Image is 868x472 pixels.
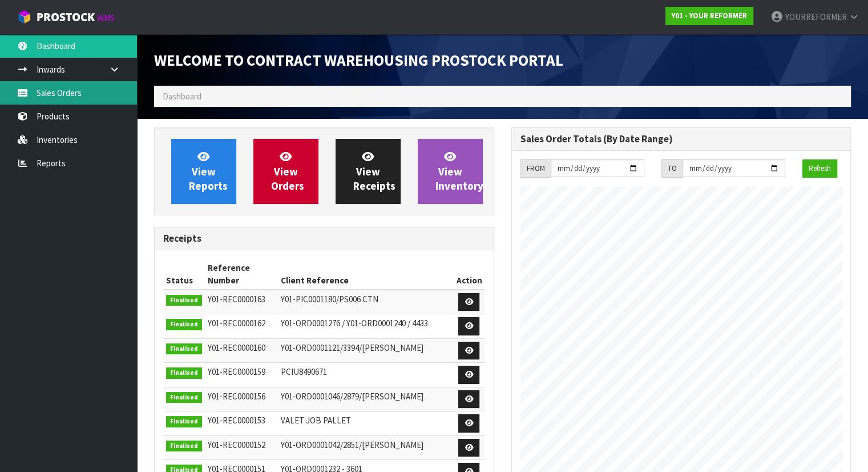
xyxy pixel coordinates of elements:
[785,11,847,22] span: YOURREFORMER
[271,150,304,193] span: View Orders
[208,318,265,329] span: Y01-REC0000162
[435,150,483,193] span: View Inventory
[281,342,423,353] span: Y01-ORD0001121/3394/[PERSON_NAME]
[166,343,202,355] span: Finalised
[166,392,202,403] span: Finalised
[281,318,428,329] span: Y01-ORD0001276 / Y01-ORD0001240 / 4433
[418,139,483,204] a: ViewInventory
[163,233,485,244] h3: Receipts
[278,259,453,290] th: Client Reference
[208,415,265,426] span: Y01-REC0000153
[208,366,265,377] span: Y01-REC0000159
[163,91,201,102] span: Dashboard
[802,159,837,178] button: Refresh
[281,294,378,305] span: Y01-PIC0001180/PS006 CTN
[166,295,202,306] span: Finalised
[253,139,318,204] a: ViewOrders
[166,367,202,379] span: Finalised
[97,13,115,23] small: WMS
[166,416,202,427] span: Finalised
[208,294,265,305] span: Y01-REC0000163
[672,11,747,21] strong: Y01 - YOUR REFORMER
[37,10,95,25] span: ProStock
[208,439,265,450] span: Y01-REC0000152
[154,50,563,70] span: Welcome to Contract Warehousing ProStock Portal
[166,319,202,330] span: Finalised
[281,415,351,426] span: VALET JOB PALLET
[189,150,228,193] span: View Reports
[208,391,265,402] span: Y01-REC0000156
[520,159,551,178] div: FROM
[661,159,683,178] div: TO
[281,391,423,402] span: Y01-ORD0001046/2879/[PERSON_NAME]
[166,441,202,452] span: Finalised
[353,150,395,193] span: View Receipts
[281,366,327,377] span: PCIU8490671
[336,139,401,204] a: ViewReceipts
[17,10,31,24] img: cube-alt.png
[281,439,423,450] span: Y01-ORD0001042/2851/[PERSON_NAME]
[205,259,278,290] th: Reference Number
[163,259,205,290] th: Status
[520,134,842,145] h3: Sales Order Totals (By Date Range)
[171,139,236,204] a: ViewReports
[453,259,485,290] th: Action
[208,342,265,353] span: Y01-REC0000160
